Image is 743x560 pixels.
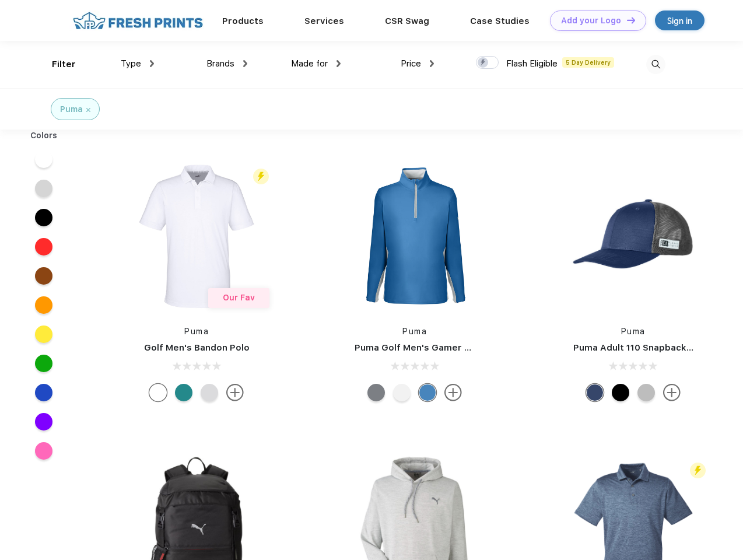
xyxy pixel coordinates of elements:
a: Sign in [655,10,705,30]
img: func=resize&h=266 [337,159,492,314]
img: dropdown.png [337,60,341,67]
div: Puma [60,103,83,116]
div: Quarry with Brt Whit [637,384,655,401]
img: dropdown.png [430,60,434,67]
div: Filter [52,58,76,71]
div: Green Lagoon [175,384,192,401]
span: Type [121,58,141,69]
a: CSR Swag [385,16,429,26]
img: dropdown.png [243,60,247,67]
a: Puma [184,327,209,336]
div: High Rise [201,384,218,401]
img: flash_active_toggle.svg [690,463,706,478]
a: Puma [621,327,646,336]
img: flash_active_toggle.svg [253,169,269,184]
a: Puma Golf Men's Gamer Golf Quarter-Zip [355,342,539,353]
img: desktop_search.svg [646,55,665,74]
span: Brands [206,58,234,69]
img: dropdown.png [150,60,154,67]
img: func=resize&h=266 [119,159,274,314]
img: fo%20logo%202.webp [69,10,206,31]
span: Made for [291,58,328,69]
img: DT [627,17,635,23]
img: more.svg [663,384,681,401]
div: Colors [22,129,66,142]
img: more.svg [226,384,244,401]
div: Pma Blk Pma Blk [612,384,629,401]
a: Puma [402,327,427,336]
div: Bright Cobalt [419,384,436,401]
a: Products [222,16,264,26]
img: more.svg [444,384,462,401]
div: Quiet Shade [367,384,385,401]
div: Bright White [393,384,411,401]
span: 5 Day Delivery [562,57,614,68]
span: Our Fav [223,293,255,302]
span: Flash Eligible [506,58,558,69]
img: filter_cancel.svg [86,108,90,112]
div: Sign in [667,14,692,27]
span: Price [401,58,421,69]
div: Add your Logo [561,16,621,26]
img: func=resize&h=266 [556,159,711,314]
div: Peacoat with Qut Shd [586,384,604,401]
a: Golf Men's Bandon Polo [144,342,250,353]
a: Services [304,16,344,26]
div: Bright White [149,384,167,401]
